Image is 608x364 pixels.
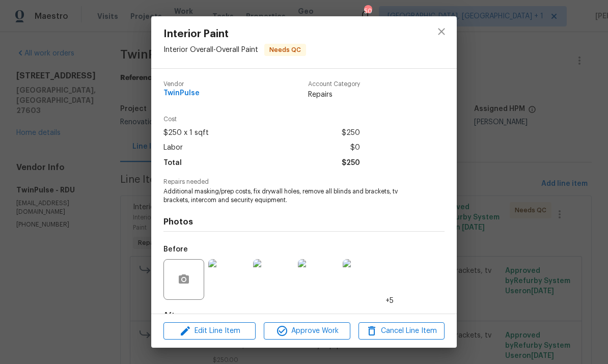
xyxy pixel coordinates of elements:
span: TwinPulse [163,90,200,97]
span: Account Category [308,81,360,88]
span: Repairs [308,90,360,100]
span: Vendor [163,81,200,88]
h5: Before [163,246,188,253]
button: Approve Work [264,322,350,340]
span: +5 [385,296,394,306]
span: Cost [163,116,360,123]
div: 50 [364,6,371,16]
span: $0 [350,141,360,155]
span: Repairs needed [163,179,445,185]
span: Interior Overall - Overall Paint [163,46,258,53]
span: Labor [163,141,183,155]
span: Interior Paint [163,29,306,40]
span: $250 [342,156,360,171]
h5: After [163,312,182,319]
h4: Photos [163,217,445,227]
button: Cancel Line Item [358,322,445,340]
span: Additional masking/prep costs, fix drywall holes, remove all blinds and brackets, tv brackets, in... [163,187,417,205]
span: Approve Work [267,325,347,338]
span: $250 x 1 sqft [163,126,209,141]
button: close [429,19,454,44]
span: $250 [342,126,360,141]
button: Edit Line Item [163,322,256,340]
span: Cancel Line Item [362,325,441,338]
span: Edit Line Item [167,325,253,338]
span: Needs QC [265,45,305,55]
span: Total [163,156,182,171]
